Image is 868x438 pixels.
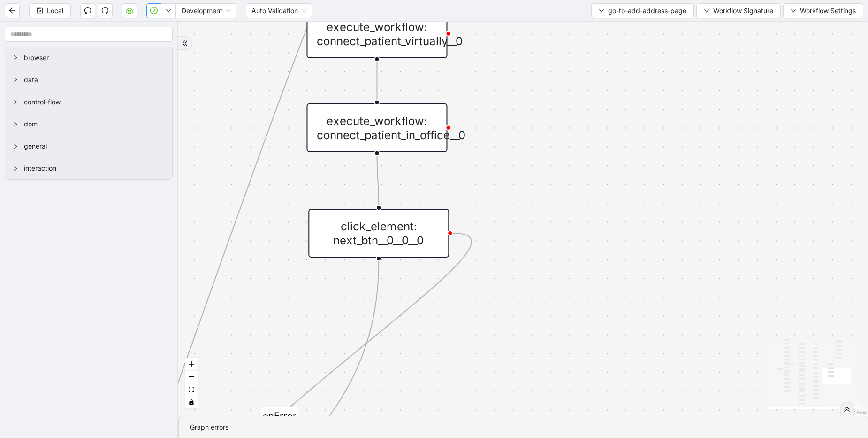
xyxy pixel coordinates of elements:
[783,3,863,18] button: downWorkflow Settings
[24,53,165,63] span: browser
[13,121,18,127] span: right
[161,3,176,18] button: down
[84,7,91,14] span: undo
[844,406,850,413] span: double-right
[166,8,171,14] span: down
[306,9,447,58] div: execute_workflow: connect_patient_virtually__0
[308,209,449,258] div: click_element: next_btn__0__0__0
[122,3,137,18] button: cloud-server
[5,69,172,91] div: data
[5,91,172,113] div: control-flow
[185,396,198,409] button: toggle interactivity
[713,6,773,16] span: Workflow Signature
[150,7,158,14] span: play-circle
[8,7,16,14] span: arrow-left
[5,157,172,179] div: interaction
[5,3,20,18] button: arrow-left
[591,3,694,18] button: downgo-to-add-address-page
[98,3,113,18] button: redo
[13,165,18,171] span: right
[47,6,63,16] span: Local
[190,422,856,432] div: Graph errors
[704,8,709,14] span: down
[800,6,856,16] span: Workflow Settings
[101,7,109,14] span: redo
[13,143,18,149] span: right
[37,7,43,14] span: save
[185,383,198,396] button: fit view
[182,40,188,47] span: double-right
[13,99,18,105] span: right
[251,4,306,18] span: Auto Validation
[5,47,172,69] div: browser
[377,156,379,205] g: Edge from execute_workflow: connect_patient_in_office__0 to click_element: next_btn__0__0__0
[306,103,447,152] div: execute_workflow: connect_patient_in_office__0
[696,3,781,18] button: downWorkflow Signature
[24,75,165,85] span: data
[5,135,172,157] div: general
[791,8,796,14] span: down
[80,3,95,18] button: undo
[24,141,165,151] span: general
[185,371,198,383] button: zoom out
[185,358,198,371] button: zoom in
[24,119,165,129] span: dom
[146,3,161,18] button: play-circle
[24,163,165,173] span: interaction
[29,3,71,18] button: saveLocal
[842,409,867,415] a: React Flow attribution
[608,6,686,16] span: go-to-add-address-page
[182,4,231,18] span: Development
[24,97,165,107] span: control-flow
[13,77,18,83] span: right
[126,7,133,14] span: cloud-server
[5,113,172,135] div: dom
[599,8,604,14] span: down
[13,55,18,61] span: right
